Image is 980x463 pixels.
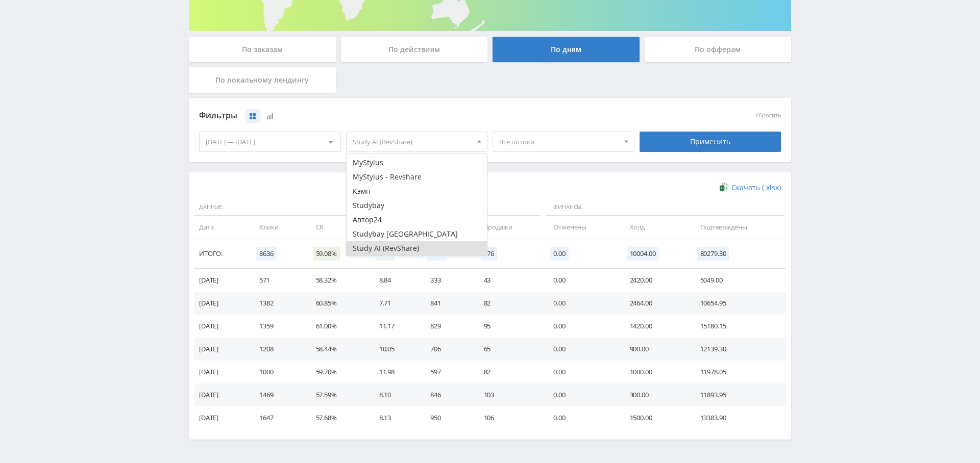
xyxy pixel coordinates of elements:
td: 706 [420,338,474,361]
span: 0.00 [550,247,568,261]
td: 5049.00 [690,269,786,292]
td: 0.00 [543,269,619,292]
td: 0.00 [543,315,619,338]
td: [DATE] [194,383,249,406]
td: 43 [474,269,544,292]
button: MyStylus [347,156,487,170]
td: 15180.15 [690,315,786,338]
td: Продажи [474,216,544,239]
td: 8.13 [369,406,420,429]
td: 829 [420,315,474,338]
td: 95 [474,315,544,338]
button: Studybay [GEOGRAPHIC_DATA] [347,227,487,241]
td: 300.00 [620,383,690,406]
span: 59.08% [313,247,340,261]
td: 12139.30 [690,338,786,361]
td: 841 [420,292,474,315]
td: Дата [194,216,249,239]
td: 1469 [249,383,305,406]
td: 11978.05 [690,361,786,383]
td: 0.00 [543,361,619,383]
button: MyStylus - Revshare [347,170,487,184]
span: 80279.30 [697,247,729,261]
td: Подтверждены [690,216,786,239]
td: 571 [249,269,305,292]
td: 10654.95 [690,292,786,315]
td: 1000.00 [620,361,690,383]
span: 576 [481,247,498,261]
div: По дням [493,37,640,62]
td: 11.98 [369,361,420,383]
td: 60.85% [306,292,369,315]
td: 58.32% [306,269,369,292]
td: 597 [420,361,474,383]
div: По офферам [645,37,792,62]
td: [DATE] [194,269,249,292]
td: 2464.00 [620,292,690,315]
div: Фильтры [199,108,634,123]
div: По заказам [189,37,336,62]
span: Данные: [194,199,418,216]
td: 0.00 [543,383,619,406]
td: 2420.00 [620,269,690,292]
td: 65 [474,338,544,361]
td: 59.70% [306,361,369,383]
td: 1359 [249,315,305,338]
td: 0.00 [543,338,619,361]
td: 1208 [249,338,305,361]
div: Применить [640,132,781,152]
td: 0.00 [543,292,619,315]
td: 1420.00 [620,315,690,338]
td: 8.10 [369,383,420,406]
button: Кэмп [347,184,487,198]
td: 900.00 [620,338,690,361]
td: [DATE] [194,315,249,338]
span: 10004.00 [627,247,659,261]
td: 82 [474,292,544,315]
td: 82 [474,361,544,383]
td: [DATE] [194,338,249,361]
button: Автор24 [347,213,487,227]
button: сбросить [756,112,781,119]
td: 846 [420,383,474,406]
td: [DATE] [194,406,249,429]
span: Финансы: [546,199,783,216]
td: 57.68% [306,406,369,429]
td: 10.05 [369,338,420,361]
td: [DATE] [194,361,249,383]
a: Скачать (.xlsx) [720,183,781,193]
td: 333 [420,269,474,292]
td: Итого: [194,239,249,269]
td: 61.00% [306,315,369,338]
span: Все потоки [499,132,619,151]
td: 1000 [249,361,305,383]
td: 11.17 [369,315,420,338]
div: По локальному лендингу [189,67,336,93]
img: xlsx [720,182,728,192]
td: Холд [620,216,690,239]
span: Скачать (.xlsx) [731,184,781,192]
td: 58.44% [306,338,369,361]
td: 950 [420,406,474,429]
td: 7.71 [369,292,420,315]
td: 0.00 [543,406,619,429]
td: 57.59% [306,383,369,406]
td: CR [306,216,369,239]
button: Study AI (RevShare) [347,241,487,255]
td: 106 [474,406,544,429]
td: 1382 [249,292,305,315]
td: Отменены [543,216,619,239]
div: По действиям [341,37,488,62]
button: Studybay [347,198,487,213]
td: 1647 [249,406,305,429]
td: 8.84 [369,269,420,292]
td: 11893.95 [690,383,786,406]
span: Study AI (RevShare) [353,132,472,151]
div: [DATE] — [DATE] [200,132,340,151]
td: [DATE] [194,292,249,315]
td: 1500.00 [620,406,690,429]
td: Клики [249,216,305,239]
span: 8636 [256,247,276,261]
td: 13383.90 [690,406,786,429]
td: 103 [474,383,544,406]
